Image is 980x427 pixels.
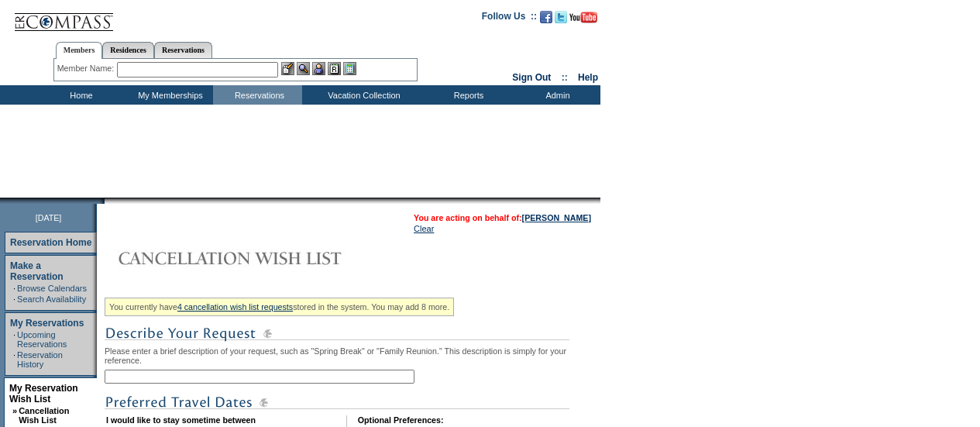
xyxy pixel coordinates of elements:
[35,85,124,105] td: Home
[511,85,600,105] td: Admin
[578,72,598,83] a: Help
[13,294,15,304] td: ·
[105,298,454,316] div: You currently have stored in the system. You may add 8 more.
[105,198,106,204] img: blank.gif
[343,62,356,75] img: b_calculator.gif
[414,213,591,222] span: You are acting on behalf of:
[154,42,212,58] a: Reservations
[57,62,117,75] div: Member Name:
[106,415,256,425] b: I would like to stay sometime between
[36,213,62,222] span: [DATE]
[9,383,78,405] a: My Reservation Wish List
[540,11,552,23] img: Become our fan on Facebook
[569,12,597,23] img: Subscribe to our YouTube Channel
[555,15,567,25] a: Follow us on Twitter
[555,11,567,23] img: Follow us on Twitter
[328,62,341,75] img: Reservations
[569,15,597,25] a: Subscribe to our YouTube Channel
[13,330,15,349] td: ·
[10,260,64,282] a: Make a Reservation
[17,330,67,349] a: Upcoming Reservations
[482,9,537,28] td: Follow Us ::
[12,406,17,415] b: »
[17,284,87,293] a: Browse Calendars
[10,318,84,329] a: My Reservations
[297,62,310,75] img: View
[302,85,422,105] td: Vacation Collection
[522,213,591,222] a: [PERSON_NAME]
[177,302,293,312] a: 4 cancellation wish list requests
[17,294,86,304] a: Search Availability
[13,350,15,369] td: ·
[312,62,325,75] img: Impersonate
[19,406,69,425] a: Cancellation Wish List
[358,415,444,425] b: Optional Preferences:
[213,85,302,105] td: Reservations
[102,42,154,58] a: Residences
[414,224,434,233] a: Clear
[512,72,551,83] a: Sign Out
[105,243,414,274] img: Cancellation Wish List
[99,198,105,204] img: promoShadowLeftCorner.gif
[281,62,294,75] img: b_edit.gif
[540,15,552,25] a: Become our fan on Facebook
[124,85,213,105] td: My Memberships
[13,284,15,293] td: ·
[56,42,103,59] a: Members
[10,237,91,248] a: Reservation Home
[562,72,568,83] span: ::
[17,350,63,369] a: Reservation History
[422,85,511,105] td: Reports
